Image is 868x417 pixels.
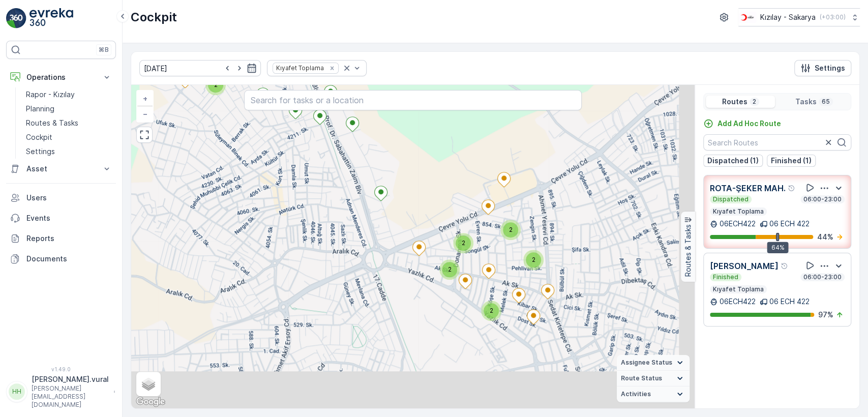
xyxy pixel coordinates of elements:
span: − [143,109,148,118]
p: Documents [26,254,112,264]
a: Planning [22,102,116,116]
summary: Activities [617,386,690,402]
a: Documents [6,249,116,269]
p: 65 [821,98,831,106]
a: Events [6,208,116,228]
p: ( +03:00 ) [820,13,846,21]
span: Route Status [621,374,662,382]
div: 2 [523,250,544,270]
span: 2 [532,256,535,263]
p: Add Ad Hoc Route [717,118,781,129]
button: Operations [6,67,116,87]
summary: Assignee Status [617,355,690,371]
p: Events [26,213,112,223]
div: HH [9,383,25,400]
p: Reports [26,233,112,244]
button: Kızılay - Sakarya(+03:00) [738,8,860,26]
p: ROTA-ŞEKER MAH. [710,182,786,194]
p: Dispatched (1) [707,156,759,166]
div: Remove Kıyafet Toplama [326,64,338,72]
p: Operations [26,72,96,82]
p: Kıyafet Toplama [712,285,765,293]
img: logo [6,8,26,28]
p: 06 ECH 422 [769,219,810,229]
p: Users [26,193,112,203]
p: Rapor - Kızılay [26,90,75,100]
div: 2 [500,220,521,240]
img: Google [134,395,167,408]
a: Users [6,188,116,208]
p: Kıyafet Toplama [712,207,765,216]
span: 2 [214,81,218,88]
span: v 1.49.0 [6,366,116,372]
button: Dispatched (1) [703,155,763,167]
div: Help Tooltip Icon [788,184,796,192]
div: 2 [439,259,460,280]
p: Cockpit [26,132,52,142]
p: Settings [26,146,55,157]
p: Routes & Tasks [26,118,78,128]
input: Search for tasks or a location [244,90,582,110]
a: Rapor - Kızılay [22,87,116,102]
div: 64% [767,242,789,253]
a: Cockpit [22,130,116,144]
button: HH[PERSON_NAME].vural[PERSON_NAME][EMAIL_ADDRESS][DOMAIN_NAME] [6,374,116,409]
input: Search Routes [703,134,851,151]
p: 06ECH422 [720,219,756,229]
p: Cockpit [131,9,177,25]
a: Zoom In [137,91,153,106]
p: Kızılay - Sakarya [760,12,816,22]
a: Open this area in Google Maps (opens a new window) [134,395,167,408]
p: Finished (1) [771,156,812,166]
p: Finished [712,273,739,281]
div: Help Tooltip Icon [781,262,789,270]
span: 2 [448,265,452,273]
p: 06 ECH 422 [769,296,810,307]
div: 2 [205,75,226,95]
span: 2 [509,226,513,233]
button: Settings [794,60,851,76]
a: Add Ad Hoc Route [703,118,781,129]
p: 44 % [817,232,833,242]
p: Asset [26,164,96,174]
img: k%C4%B1z%C4%B1lay_DTAvauz.png [738,12,756,23]
button: Finished (1) [767,155,816,167]
p: [PERSON_NAME].vural [32,374,109,384]
p: 2 [752,98,757,106]
span: Assignee Status [621,359,672,367]
p: ⌘B [99,46,109,54]
a: Reports [6,228,116,249]
p: [PERSON_NAME] [710,260,779,272]
p: 97 % [818,310,833,320]
p: [PERSON_NAME][EMAIL_ADDRESS][DOMAIN_NAME] [32,384,109,409]
a: Zoom Out [137,106,153,122]
p: Tasks [795,97,817,107]
p: Routes [722,97,747,107]
a: Settings [22,144,116,159]
div: Kıyafet Toplama [273,63,325,73]
span: Activities [621,390,651,398]
p: 06ECH422 [720,296,756,307]
a: Layers [137,373,160,395]
img: logo_light-DOdMpM7g.png [29,8,73,28]
p: Dispatched [712,195,750,203]
span: 2 [462,239,465,247]
p: Settings [815,63,845,73]
div: 2 [453,233,473,253]
summary: Route Status [617,371,690,386]
p: Planning [26,104,54,114]
div: 2 [481,301,501,321]
p: 06:00-23:00 [802,195,843,203]
p: Routes & Tasks [683,225,693,277]
span: 2 [490,307,493,314]
p: 06:00-23:00 [802,273,843,281]
input: dd/mm/yyyy [139,60,261,76]
span: + [143,94,147,103]
a: Routes & Tasks [22,116,116,130]
button: Asset [6,159,116,179]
